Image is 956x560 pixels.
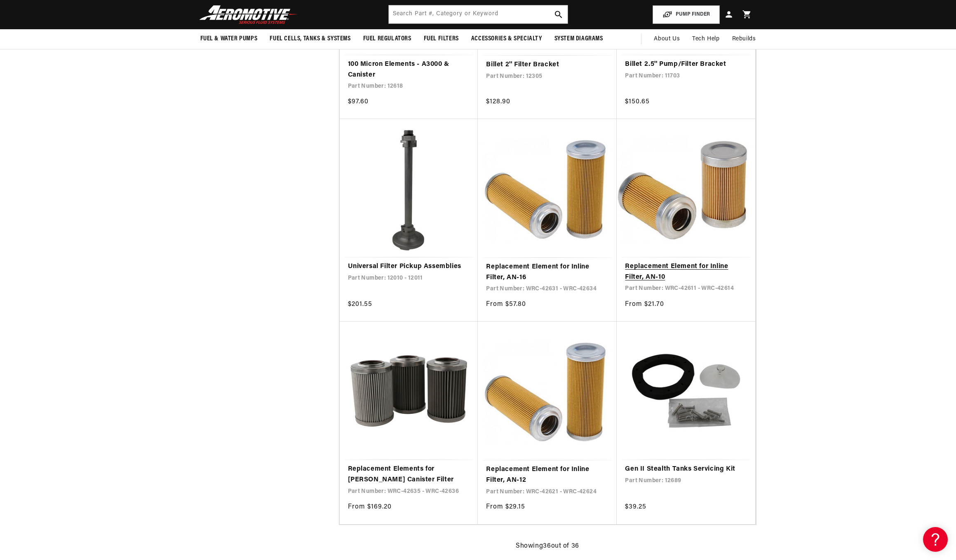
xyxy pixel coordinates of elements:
span: System Diagrams [554,35,603,43]
span: Rebuilds [732,35,756,44]
summary: Fuel Regulators [357,29,418,49]
a: Billet 2'' Filter Bracket [486,60,608,70]
span: Tech Help [692,35,719,44]
a: Replacement Element for Inline Filter, AN-10 [625,261,747,282]
summary: Tech Help [686,29,726,49]
span: Fuel Filters [424,35,459,43]
span: 36 [543,543,551,549]
summary: Accessories & Specialty [465,29,548,49]
a: 100 Micron Elements - A3000 & Canister [348,59,470,80]
summary: Fuel Filters [418,29,465,49]
a: About Us [648,29,686,49]
button: search button [550,5,568,23]
span: Fuel & Water Pumps [200,35,258,43]
button: PUMP FINDER [653,5,720,24]
a: Replacement Element for Inline Filter, AN-16 [486,262,608,283]
a: Billet 2.5'' Pump/Filter Bracket [625,59,747,70]
summary: System Diagrams [548,29,609,49]
summary: Fuel & Water Pumps [194,29,264,49]
a: Replacement Elements for [PERSON_NAME] Canister Filter [348,464,470,485]
span: Fuel Regulators [363,35,411,43]
span: Accessories & Specialty [471,35,542,43]
a: Replacement Element for Inline Filter, AN-12 [486,464,608,485]
summary: Rebuilds [726,29,762,49]
a: Gen II Stealth Tanks Servicing Kit [625,464,747,475]
input: Search by Part Number, Category or Keyword [389,5,568,23]
span: Fuel Cells, Tanks & Systems [270,35,350,43]
a: Universal Filter Pickup Assemblies [348,261,470,272]
span: About Us [654,36,680,42]
img: Aeromotive [197,5,300,24]
p: Showing out of 36 [516,541,579,552]
summary: Fuel Cells, Tanks & Systems [263,29,357,49]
